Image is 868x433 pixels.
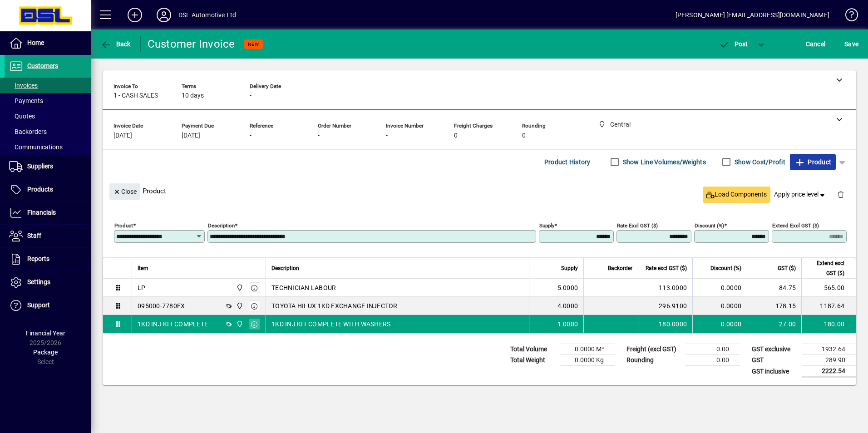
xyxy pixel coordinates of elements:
[608,263,632,273] span: Backorder
[250,132,252,139] span: -
[692,279,747,297] td: 0.0000
[9,128,47,135] span: Backorders
[621,157,706,167] label: Show Line Volumes/Weights
[807,258,844,278] span: Extend excl GST ($)
[5,294,91,317] a: Support
[5,178,91,201] a: Products
[622,344,686,355] td: Freight (excl GST)
[5,202,91,224] a: Financials
[735,40,739,48] span: P
[271,283,336,292] span: TECHNICIAN LABOUR
[830,183,852,205] button: Delete
[208,222,235,229] mat-label: Description
[182,92,204,99] span: 10 days
[557,320,578,329] span: 1.0000
[719,40,748,48] span: ost
[5,225,91,247] a: Staff
[149,7,178,23] button: Profile
[27,209,56,216] span: Financials
[733,157,785,167] label: Show Cost/Profit
[271,301,398,310] span: TOYOTA HILUX 1KD EXCHANGE INJECTOR
[830,190,852,198] app-page-header-button: Delete
[5,108,91,124] a: Quotes
[747,344,802,355] td: GST exclusive
[747,315,801,333] td: 27.00
[5,93,91,108] a: Payments
[114,222,133,229] mat-label: Product
[644,301,687,310] div: 296.9100
[250,92,252,99] span: -
[714,36,753,52] button: Post
[842,36,861,52] button: Save
[26,330,65,337] span: Financial Year
[706,190,767,199] span: Load Components
[248,41,259,47] span: NEW
[703,187,770,203] button: Load Components
[98,36,133,52] button: Back
[747,297,801,315] td: 178.15
[774,190,827,199] span: Apply price level
[844,37,858,51] span: ave
[103,174,856,207] div: Product
[541,154,594,170] button: Product History
[778,263,796,273] span: GST ($)
[386,132,388,139] span: -
[271,320,390,329] span: 1KD INJ KIT COMPLETE WITH WASHERS
[794,155,831,169] span: Product
[9,113,35,120] span: Quotes
[844,40,848,48] span: S
[9,82,38,89] span: Invoices
[802,366,856,377] td: 2222.54
[5,155,91,178] a: Suppliers
[113,184,137,199] span: Close
[27,255,49,262] span: Reports
[148,37,235,51] div: Customer Invoice
[138,320,208,329] div: 1KD INJ KIT COMPLETE
[109,183,140,200] button: Close
[9,97,43,104] span: Payments
[454,132,458,139] span: 0
[772,222,819,229] mat-label: Extend excl GST ($)
[801,297,856,315] td: 1187.64
[27,162,53,170] span: Suppliers
[138,263,148,273] span: Item
[27,278,50,285] span: Settings
[710,263,741,273] span: Discount (%)
[113,92,158,99] span: 1 - CASH SALES
[113,132,132,139] span: [DATE]
[27,301,50,309] span: Support
[120,7,149,23] button: Add
[561,263,578,273] span: Supply
[804,36,828,52] button: Cancel
[138,283,146,292] div: LP
[676,8,829,22] div: [PERSON_NAME] [EMAIL_ADDRESS][DOMAIN_NAME]
[9,143,63,151] span: Communications
[5,78,91,93] a: Invoices
[234,283,244,293] span: Central
[560,344,615,355] td: 0.0000 M³
[5,248,91,271] a: Reports
[695,222,724,229] mat-label: Discount (%)
[644,320,687,329] div: 180.0000
[802,344,856,355] td: 1932.64
[271,263,299,273] span: Description
[138,301,185,310] div: 095000-7780EX
[686,344,740,355] td: 0.00
[686,355,740,366] td: 0.00
[5,32,91,54] a: Home
[5,271,91,294] a: Settings
[802,355,856,366] td: 289.90
[234,319,244,329] span: Central
[560,355,615,366] td: 0.0000 Kg
[770,187,830,203] button: Apply price level
[644,283,687,292] div: 113.0000
[801,279,856,297] td: 565.00
[33,349,58,356] span: Package
[557,301,578,310] span: 4.0000
[692,297,747,315] td: 0.0000
[318,132,320,139] span: -
[506,344,560,355] td: Total Volume
[747,366,802,377] td: GST inclusive
[801,315,856,333] td: 180.00
[100,40,131,48] span: Back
